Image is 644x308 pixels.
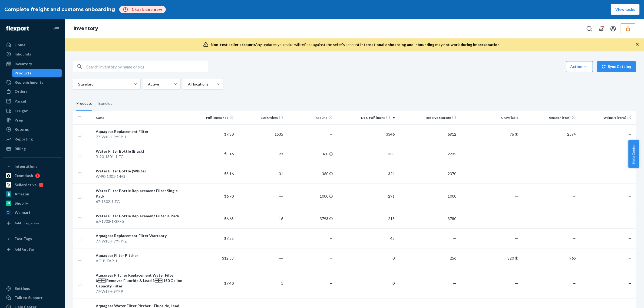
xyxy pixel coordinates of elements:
span: $8.16 [224,152,234,156]
td: 6912 [397,124,459,144]
div: Billing [15,146,26,152]
span: $7.55 [224,236,234,241]
button: Fast Tags [3,234,62,243]
div: Water Filter Bottle (White) [96,168,184,174]
a: Orders [3,87,62,96]
th: Reserve Storage [397,111,459,124]
td: 16 [236,209,285,228]
div: Talk to Support [15,295,43,300]
td: ― [236,184,285,209]
span: — [453,281,456,286]
div: 77-W18H-9YPP-1 [96,134,184,140]
a: Billing [3,145,62,153]
th: Name [94,111,186,124]
div: AG-P-TAP-1 [96,258,184,264]
span: — [573,236,576,241]
a: Add Fast Tag [3,245,62,254]
a: Walmart [3,208,62,217]
td: 1 [236,268,285,299]
td: 45 [335,228,397,248]
div: Home [15,42,25,48]
button: Help Center [628,140,639,168]
a: Amazon [3,190,62,198]
div: Fast Tags [15,236,32,241]
span: — [329,256,333,260]
button: Open account menu [608,23,619,34]
div: B-90-1301-1-FG [96,154,184,159]
div: Aquagear Replacement Filter [96,129,184,134]
a: Returns [3,125,62,134]
span: $6.68 [224,216,234,221]
td: 0 [335,248,397,268]
div: Shopify [15,201,28,206]
td: 291 [335,184,397,209]
span: — [515,216,518,221]
span: — [628,194,632,198]
div: 67-1302-1-3PFG [96,219,184,224]
td: 965 [520,248,578,268]
div: Add Integration [15,221,39,225]
button: Open Search Box [584,23,595,34]
div: Action [570,64,589,69]
a: Inventory [74,25,98,31]
td: 3346 [335,124,397,144]
a: Add Integration [3,219,62,228]
span: — [573,194,576,198]
span: — [573,171,576,176]
ol: breadcrumbs [69,21,103,37]
div: Orders [15,89,28,94]
div: Inventory [15,61,32,67]
div: Ecomdash [15,173,33,178]
span: — [573,152,576,156]
div: Aquagear Replacement Filter Warranty [96,233,184,238]
td: 3793 [285,209,335,228]
div: Prep [15,117,23,123]
span: — [628,132,632,136]
div: Inbounds [15,51,31,57]
span: — [515,281,518,286]
input: Standard [78,81,78,87]
th: DTC Fulfillment [335,111,397,124]
span: — [515,194,518,198]
div: Replenishments [15,80,43,85]
a: Home [3,41,62,49]
th: 30d Orders [236,111,285,124]
td: 256 [397,248,459,268]
div: 77-W18H-9YPP [96,289,184,294]
span: — [628,281,632,286]
button: Integrations [3,162,62,171]
td: 2370 [397,164,459,184]
a: Shopify [3,199,62,208]
td: 324 [335,164,397,184]
div: Returns [15,127,29,132]
div: 67-1302-1-FG [96,199,184,204]
span: $6.70 [224,194,234,198]
div: Amazon [15,191,29,197]
td: 1000 [397,184,459,209]
div: Water Filter Bottle Replacement Filter Single Pack [96,188,184,199]
span: — [329,281,333,286]
td: 0 [335,268,397,299]
div: Products [76,96,92,111]
td: 23 [236,144,285,164]
th: Walmart (WFS) [578,111,636,124]
div: Products [15,70,32,76]
h1: Complete freight and customs onboarding [4,6,115,13]
div: Bundles [98,96,112,111]
img: Flexport logo [6,26,29,31]
span: — [515,236,518,241]
a: Reporting [3,135,62,143]
a: Inbounds [3,50,62,58]
div: Water Filter Bottle (Black) [96,149,184,154]
p: 1 task due now [131,7,162,12]
td: ― [236,228,285,248]
span: — [573,216,576,221]
div: Water Filter Bottle Replacement Filter 3-Pack [96,213,184,219]
td: 218 [335,209,397,228]
div: Parcel [15,99,26,104]
span: Non-test seller account: [211,42,255,47]
button: Action [566,61,593,72]
div: Aquagear Filter Pitcher [96,253,184,258]
span: — [628,171,632,176]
